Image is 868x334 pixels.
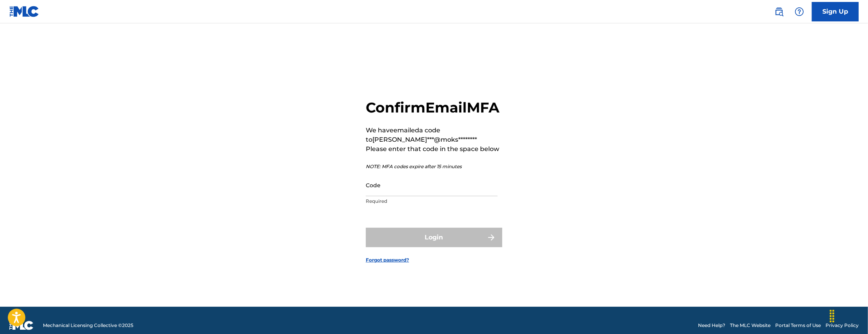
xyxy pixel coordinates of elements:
[9,6,39,17] img: MLC Logo
[366,99,502,116] h2: Confirm Email MFA
[829,297,868,334] iframe: Chat Widget
[366,163,502,170] p: NOTE: MFA codes expire after 15 minutes
[826,304,838,328] div: Drag
[812,2,859,21] a: Sign Up
[366,257,409,264] a: Forgot password?
[43,322,133,329] span: Mechanical Licensing Collective © 2025
[366,126,502,144] p: We have emailed a code to [PERSON_NAME]***@moks********
[366,198,498,205] p: Required
[730,322,771,329] a: The MLC Website
[771,4,787,19] a: Public Search
[366,144,502,154] p: Please enter that code in the space below
[698,322,725,329] a: Need Help?
[9,321,34,330] img: logo
[774,7,784,16] img: search
[795,7,804,16] img: help
[825,322,859,329] a: Privacy Policy
[775,322,821,329] a: Portal Terms of Use
[792,4,807,19] div: Help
